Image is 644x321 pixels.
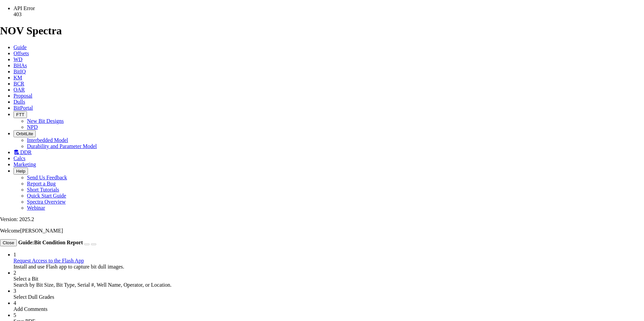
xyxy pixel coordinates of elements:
a: BCR [13,81,24,86]
div: 1 [13,252,644,258]
a: Report a Bug [27,181,56,186]
a: Calcs [13,155,26,161]
a: Spectra Overview [27,199,66,205]
span: DDR [20,149,32,155]
a: NPD [27,124,38,130]
a: KM [13,75,22,80]
a: BitPortal [13,105,33,111]
button: Help [13,168,28,175]
a: Offsets [13,50,29,56]
span: Search by Bit Size, Bit Type, Serial #, Well Name, Operator, or Location. [13,282,171,288]
button: FTT [13,111,27,118]
a: Interbedded Model [27,137,68,143]
span: API Error 403 [13,5,35,17]
a: Short Tutorials [27,187,59,192]
a: Send Us Feedback [27,175,67,180]
span: OrbitLite [16,131,33,136]
span: Bit Condition Report [34,240,83,245]
div: 3 [13,288,644,294]
button: OrbitLite [13,130,36,137]
div: 4 [13,300,644,306]
div: 5 [13,312,644,318]
span: FTT [16,112,24,117]
span: Select a Bit [13,276,38,282]
a: BitIQ [13,69,26,74]
a: Request Access to the Flash App [13,258,84,263]
a: Durability and Parameter Model [27,143,97,149]
span: [PERSON_NAME] [20,228,63,234]
a: Proposal [13,93,32,99]
strong: Guide: [18,240,84,245]
div: 2 [13,270,644,276]
span: Select Dull Grades [13,294,54,300]
a: Quick Start Guide [27,193,66,199]
a: Dulls [13,99,25,105]
span: Help [16,169,25,174]
a: Marketing [13,162,36,167]
a: WD [13,57,23,62]
a: BHAs [13,63,27,68]
a: New Bit Designs [27,118,64,124]
a: Guide [13,44,27,50]
span: Install and use Flash app to capture bit dull images. [13,264,124,270]
a: DDR [13,149,32,155]
a: OAR [13,87,25,93]
a: Webinar [27,205,45,211]
span: Add Comments [13,306,47,312]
